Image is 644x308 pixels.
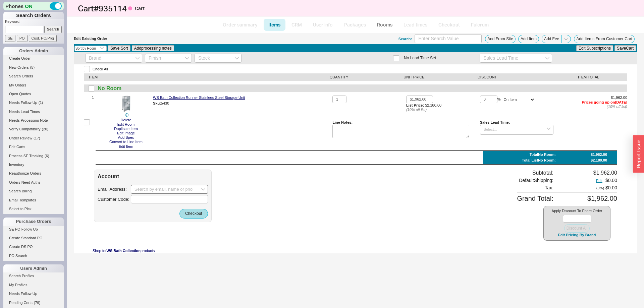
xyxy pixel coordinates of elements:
[132,45,174,51] button: Addprocessing notes
[131,185,208,194] input: Search by email, name or phone
[594,179,604,183] button: Edit
[530,152,556,157] div: Total No Room :
[517,194,553,202] div: Grand Total:
[3,152,64,160] a: Process SE Tracking(6)
[115,131,137,135] button: Edit Image
[9,118,48,122] span: Needs Processing Note
[398,19,432,31] a: Lead times
[235,57,239,60] svg: open menu
[107,140,145,144] button: Convert to Line Item
[3,126,64,133] a: Verify Compatibility(20)
[480,54,552,63] input: Sales Lead Time
[115,122,137,127] button: Edit Room
[3,143,64,150] a: Edit Carts
[404,75,478,79] div: UNIT PRICE
[93,67,108,71] span: Check All
[135,5,145,11] span: Cart
[25,3,33,10] span: ON
[29,35,57,42] input: Cust. PO/Proj
[3,47,64,55] div: Orders Admin
[574,35,635,43] button: Add Items From Customer Cart
[434,19,465,31] a: Checkout
[567,178,617,183] div: $0.00
[330,75,404,79] div: QUANTITY
[3,135,64,142] a: Under Review(17)
[3,197,64,204] a: Email Templates
[3,205,64,212] a: Select to Pick
[480,120,554,125] div: Sales Lead Time:
[3,55,64,62] a: Create Order
[34,301,41,305] span: ( 79 )
[3,12,64,19] h1: Search Orders
[9,154,43,158] span: Process SE Tracking
[3,99,64,106] a: Needs Follow Up(1)
[3,90,64,98] a: Open Quotes
[3,282,64,289] a: My Profiles
[3,226,64,233] a: SE PO Follow Up
[3,252,64,259] a: PO Search
[542,35,561,43] button: Add Fee
[576,45,613,51] button: Edit Subscriptions
[108,45,130,51] button: Save Sort
[567,226,588,231] span: Discount All
[5,19,64,26] p: Keyword:
[201,188,205,191] svg: open menu
[3,264,64,272] div: Users Admin
[17,35,28,42] input: PO
[9,292,37,296] span: Needs Follow Up
[497,97,501,102] span: %
[9,127,41,131] span: Verify Compatibility
[98,173,208,180] div: Account
[3,170,64,177] a: Reauthorize Orders
[85,54,142,63] input: Brand
[480,125,554,134] input: Select...
[591,158,607,163] div: $2,180.00
[44,26,62,33] input: Search
[112,127,140,131] button: Duplicate Item
[179,209,208,218] button: Checkout
[543,206,610,241] div: Apply Discount To Entire Order
[553,100,627,105] div: Prices going up on [DATE]
[264,19,285,31] a: Items
[556,233,598,238] button: Edit Pricing By Brand
[98,187,129,192] div: Email Address:
[5,35,15,42] input: SE
[118,96,134,112] img: 139952
[406,103,480,112] div: $2,180.00
[545,57,549,60] svg: open menu
[398,37,412,41] div: Search:
[332,120,469,125] div: Line Notes:
[3,218,64,226] div: Purchase Orders
[596,186,604,190] span: ( 0 %)
[393,55,399,61] input: No Lead Time Set
[485,35,516,43] button: Add From Site
[45,154,49,158] span: ( 6 )
[487,37,513,41] span: Add From Site
[466,19,493,31] a: Fulcrum
[116,135,136,140] button: Add Spec
[161,101,169,105] span: 5430
[478,75,552,79] div: DISCOUNT
[3,73,64,80] a: Search Orders
[136,57,140,60] svg: open menu
[547,127,551,130] svg: open menu
[517,178,553,183] div: Default Shipping:
[42,127,49,131] span: ( 20 )
[39,101,43,105] span: ( 1 )
[287,19,307,31] a: CRM
[567,170,617,176] div: $1,962.00
[3,161,64,168] a: Inventory
[518,35,539,43] button: Add Item
[9,65,29,69] span: New Orders
[74,37,107,41] div: Edit Existing Order
[185,57,189,60] svg: open menu
[218,19,262,31] a: Order summary
[415,34,482,43] input: Enter Search Value
[3,64,64,71] a: New Orders(5)
[544,37,559,41] span: Add Fee
[9,301,33,305] span: Pending Certs
[195,54,241,63] input: Stock
[3,117,64,124] a: Needs Processing Note
[3,179,64,186] a: Orders Need Auths
[153,101,161,105] span: Sku:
